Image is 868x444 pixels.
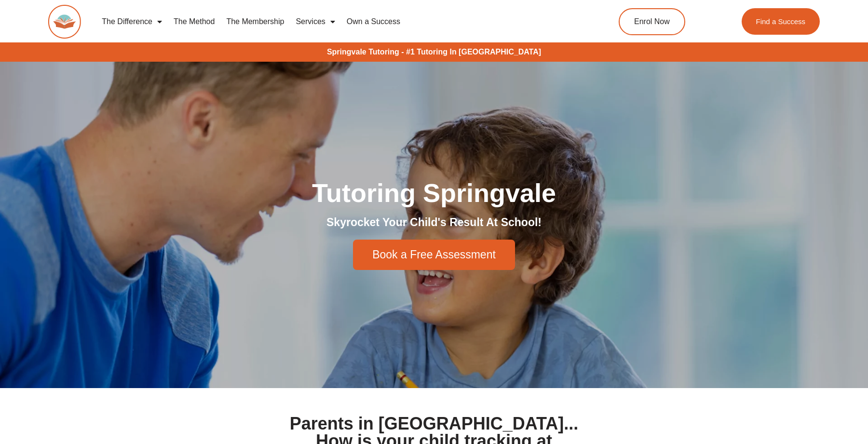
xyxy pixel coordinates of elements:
[168,11,220,33] a: The Method
[164,215,704,230] h2: Skyrocket Your Child's Result At School!
[220,11,290,33] a: The Membership
[341,11,406,33] a: Own a Success
[164,180,704,206] h1: Tutoring Springvale
[741,8,820,35] a: Find a Success
[290,11,340,33] a: Services
[756,18,805,25] span: Find a Success
[634,18,670,26] span: Enrol Now
[353,240,515,270] a: Book a Free Assessment
[96,11,168,33] a: The Difference
[372,249,496,260] span: Book a Free Assessment
[619,8,685,35] a: Enrol Now
[96,11,574,33] nav: Menu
